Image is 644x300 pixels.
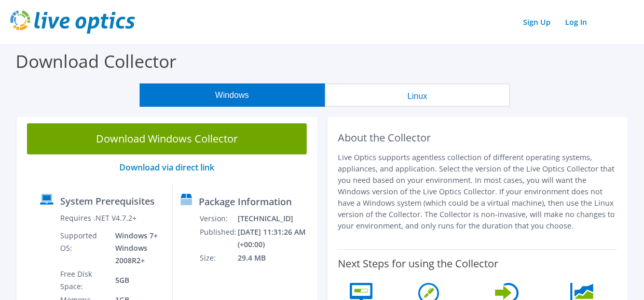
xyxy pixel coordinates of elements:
td: Supported OS: [60,229,107,267]
a: Log In [560,15,592,30]
td: [DATE] 11:31:26 AM (+00:00) [237,225,312,251]
p: Live Optics supports agentless collection of different operating systems, appliances, and applica... [338,152,618,232]
td: [TECHNICAL_ID] [237,212,312,225]
button: Windows [140,83,325,107]
label: Package Information [199,196,292,207]
h2: About the Collector [338,132,618,144]
label: Requires .NET V4.7.2+ [60,213,136,223]
img: live_optics_svg.svg [10,10,135,34]
td: Published: [199,225,237,251]
td: Windows 7+ Windows 2008R2+ [107,229,164,267]
button: Linux [325,83,510,107]
td: Size: [199,251,237,265]
td: Free Disk Space: [60,267,107,293]
a: Sign Up [518,15,556,30]
td: 29.4 MB [237,251,312,265]
a: Download via direct link [119,162,214,173]
a: Download Windows Collector [27,123,307,154]
td: 5GB [107,267,164,293]
label: Download Collector [16,49,176,73]
label: Next Steps for using the Collector [338,258,498,270]
label: System Prerequisites [60,196,155,206]
td: Version: [199,212,237,225]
